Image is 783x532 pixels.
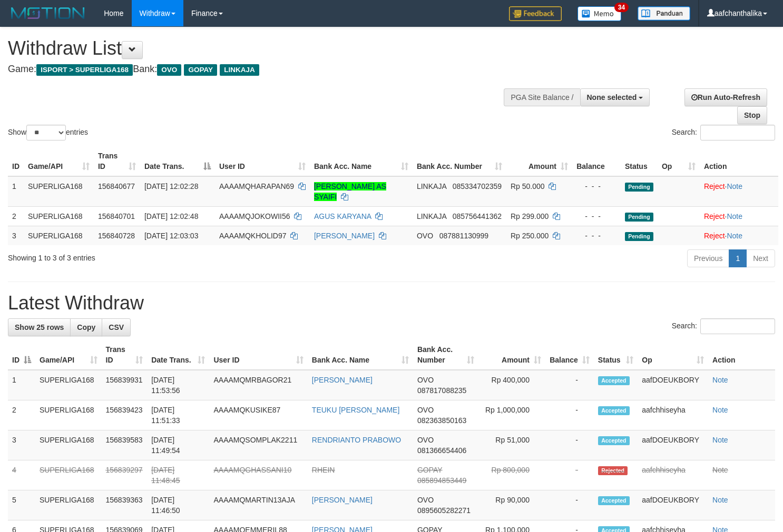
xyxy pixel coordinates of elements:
span: Accepted [598,406,630,415]
img: panduan.png [638,6,690,21]
td: AAAAMQKUSIKE87 [209,400,307,430]
span: Copy 0895605282271 to clipboard [417,506,471,515]
td: aafDOEUKBORY [638,430,708,460]
td: [DATE] 11:51:33 [147,400,209,430]
label: Show entries [8,125,88,140]
th: Action [708,340,775,370]
span: Copy 081366654406 to clipboard [417,446,466,455]
span: Copy 087881130999 to clipboard [439,232,488,240]
span: Pending [625,183,653,192]
td: SUPERLIGA168 [35,490,102,520]
span: [DATE] 12:02:48 [144,212,198,220]
a: Note [712,406,728,414]
td: - [545,430,594,460]
th: Bank Acc. Number: activate to sort column ascending [413,340,478,370]
td: Rp 400,000 [478,370,545,400]
td: [DATE] 11:46:50 [147,490,209,520]
td: - [545,490,594,520]
span: GOPAY [417,466,442,474]
img: Button%20Memo.svg [578,6,622,21]
th: Game/API: activate to sort column ascending [24,146,94,176]
td: aafchhiseyha [638,400,708,430]
img: MOTION_logo.png [8,5,88,21]
td: 156839297 [102,460,148,490]
span: OVO [157,64,181,76]
td: 4 [8,460,35,490]
td: 5 [8,490,35,520]
td: SUPERLIGA168 [35,460,102,490]
button: None selected [580,88,650,106]
th: ID: activate to sort column descending [8,340,35,370]
td: - [545,460,594,490]
a: Note [727,182,742,190]
td: 3 [8,430,35,460]
span: Accepted [598,496,630,505]
td: aafDOEUKBORY [638,490,708,520]
th: Op: activate to sort column ascending [658,146,700,176]
td: - [545,370,594,400]
td: [DATE] 11:48:45 [147,460,209,490]
span: OVO [417,232,433,240]
a: [PERSON_NAME] [312,376,373,384]
span: CSV [109,323,124,332]
span: 156840728 [98,232,135,240]
th: Status [621,146,658,176]
span: 156840701 [98,212,135,220]
a: CSV [102,318,131,336]
td: - [545,400,594,430]
a: Next [746,249,775,267]
a: Note [727,212,742,220]
span: Copy 082363850163 to clipboard [417,416,466,425]
span: Rp 50.000 [511,182,545,190]
a: Note [712,436,728,444]
span: OVO [417,496,434,504]
h1: Latest Withdraw [8,293,775,314]
th: User ID: activate to sort column ascending [215,146,310,176]
span: Rp 250.000 [511,232,549,240]
span: Pending [625,213,653,222]
td: 1 [8,176,24,207]
th: Trans ID: activate to sort column ascending [102,340,148,370]
span: 156840677 [98,182,135,190]
a: Copy [70,318,102,336]
th: Balance: activate to sort column ascending [545,340,594,370]
span: Accepted [598,376,630,385]
a: Reject [704,182,725,190]
h1: Withdraw List [8,38,512,59]
select: Showentries [26,125,66,140]
td: 156839931 [102,370,148,400]
a: Previous [687,249,729,267]
th: Bank Acc. Name: activate to sort column ascending [308,340,413,370]
a: Note [712,466,728,474]
td: 2 [8,400,35,430]
span: LINKAJA [417,182,446,190]
a: RENDRIANTO PRABOWO [312,436,401,444]
span: Copy [77,323,95,332]
td: 3 [8,226,24,245]
td: SUPERLIGA168 [24,226,94,245]
th: Amount: activate to sort column ascending [506,146,572,176]
div: - - - [576,230,616,241]
span: Copy 085334702359 to clipboard [453,182,502,190]
a: AGUS KARYANA [314,212,371,220]
span: OVO [417,376,434,384]
td: Rp 1,000,000 [478,400,545,430]
a: [PERSON_NAME] [314,232,375,240]
th: Op: activate to sort column ascending [638,340,708,370]
a: TEUKU [PERSON_NAME] [312,406,399,414]
div: Showing 1 to 3 of 3 entries [8,248,318,263]
span: Pending [625,232,653,241]
span: None selected [587,93,637,102]
span: AAAAMQJOKOWII56 [219,212,290,220]
td: · [700,206,778,226]
span: [DATE] 12:03:03 [144,232,198,240]
td: AAAAMQGHASSANI10 [209,460,307,490]
a: Note [727,232,742,240]
td: 156839583 [102,430,148,460]
span: Rejected [598,466,628,475]
div: - - - [576,181,616,192]
span: Copy 087817088235 to clipboard [417,386,466,395]
td: 156839423 [102,400,148,430]
span: LINKAJA [220,64,259,76]
span: ISPORT > SUPERLIGA168 [36,64,133,76]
